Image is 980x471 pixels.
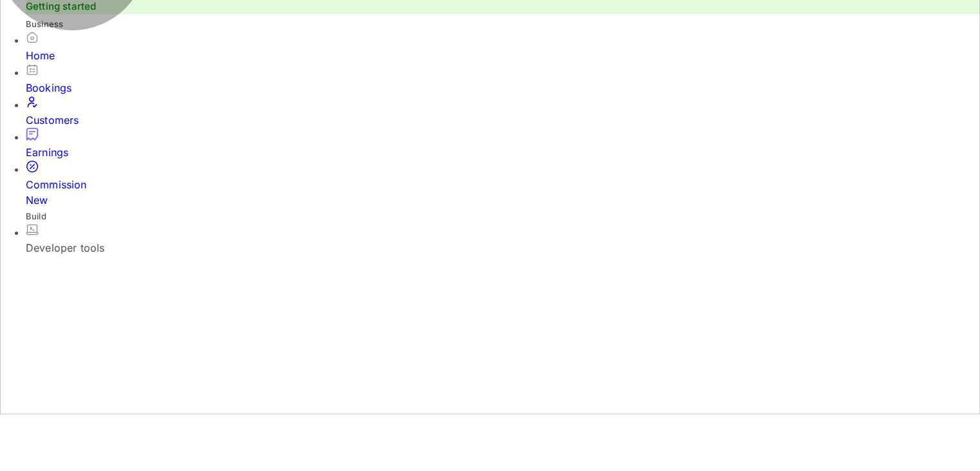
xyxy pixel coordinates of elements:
[26,31,980,63] a: Home
[26,177,980,208] div: Commission
[26,160,980,208] a: CommissionNew
[26,48,980,63] div: Home
[26,211,46,221] span: Build
[26,192,980,208] div: New
[26,128,980,160] a: Earnings
[26,95,980,128] a: Customers
[26,145,980,160] div: Earnings
[26,112,980,128] div: Customers
[26,240,980,256] div: Developer tools
[26,19,63,29] span: Business
[26,63,980,95] a: Bookings
[26,80,980,95] div: Bookings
